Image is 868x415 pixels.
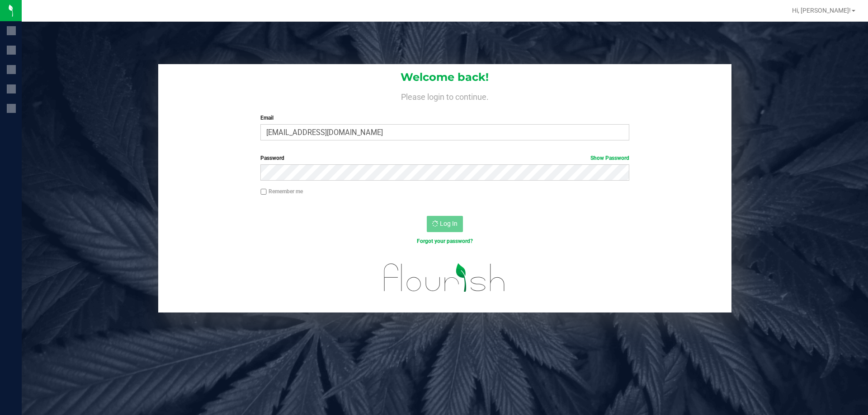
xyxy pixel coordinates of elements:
[792,7,851,14] span: Hi, [PERSON_NAME]!
[260,187,303,196] label: Remember me
[260,114,629,122] label: Email
[373,255,516,301] img: flourish_logo.svg
[590,155,629,161] a: Show Password
[440,220,458,227] span: Log In
[158,71,731,83] h1: Welcome back!
[260,189,267,195] input: Remember me
[158,90,731,101] h4: Please login to continue.
[260,155,284,161] span: Password
[417,238,473,244] a: Forgot your password?
[427,216,463,232] button: Log In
